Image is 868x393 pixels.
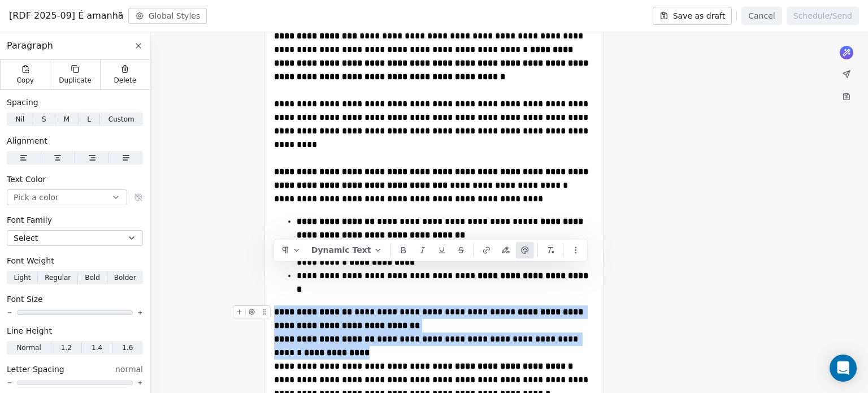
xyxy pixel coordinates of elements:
span: Regular [45,273,71,283]
span: Select [14,232,38,244]
button: Dynamic Text [307,241,387,258]
span: Line Height [7,325,52,336]
span: S [42,114,46,124]
span: Letter Spacing [7,364,64,375]
div: Open Intercom Messenger [830,355,857,382]
span: Bolder [114,273,136,283]
span: Custom [108,114,134,124]
span: Duplicate [59,76,91,85]
span: Text Color [7,174,46,185]
button: Global Styles [128,8,207,24]
span: normal [115,364,143,375]
span: Nil [15,114,24,124]
span: Delete [114,76,137,85]
span: Copy [16,76,34,85]
span: Normal [16,343,41,353]
span: L [87,114,91,124]
button: Pick a color [7,189,127,205]
span: 1.2 [61,343,72,353]
span: Font Family [7,214,52,226]
span: M [64,114,70,124]
span: Bold [85,273,100,283]
span: 1.6 [122,343,133,353]
button: Save as draft [653,7,732,25]
span: Alignment [7,135,47,146]
span: Spacing [7,97,38,108]
span: Light [14,273,31,283]
button: Schedule/Send [787,7,859,25]
span: [RDF 2025-09] É amanhã [9,9,124,23]
span: Paragraph [7,39,53,53]
span: 1.4 [92,343,102,353]
button: Cancel [741,7,782,25]
span: Font Weight [7,255,54,266]
span: Font Size [7,293,43,305]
